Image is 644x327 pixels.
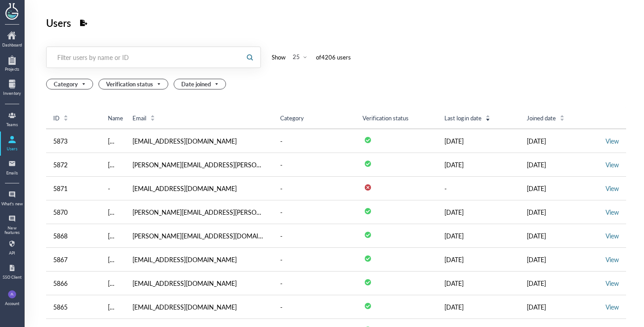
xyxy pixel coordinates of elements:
div: [DATE] [444,136,512,146]
span: Date joined [181,79,220,89]
div: [DATE] [527,183,595,194]
span: Category [54,79,87,89]
span: JL [10,290,14,298]
div: Sort [485,114,490,122]
a: View [606,208,619,217]
div: [DATE] [444,302,512,312]
span: Name [108,114,123,122]
i: icon: caret-up [485,114,490,116]
a: View [606,302,619,311]
div: Sort [63,114,68,122]
td: Rich Griesser [101,153,125,177]
span: Email [132,114,146,122]
div: [DATE] [444,254,512,265]
a: Users [1,132,23,155]
div: What's new [1,202,23,206]
div: [DATE] [527,278,595,289]
td: 5870 [46,200,101,224]
a: View [606,231,619,240]
div: [DATE] [527,159,595,170]
td: [EMAIL_ADDRESS][DOMAIN_NAME] [125,295,273,319]
td: 5872 [46,153,101,177]
td: 5873 [46,129,101,153]
div: - [280,278,282,289]
td: 5868 [46,224,101,248]
td: [PERSON_NAME][EMAIL_ADDRESS][DOMAIN_NAME] [125,224,273,248]
div: [DATE] [444,278,512,289]
span: ID [53,114,60,122]
div: Sort [559,114,565,122]
a: View [606,160,619,169]
td: 5866 [46,272,101,295]
span: Verification status [106,79,162,89]
div: - [280,230,282,241]
span: Category [280,114,304,122]
td: - [101,177,125,200]
div: Show of 4206 user s [272,52,351,63]
div: SSO Client [1,275,23,280]
a: API [1,237,23,259]
a: Emails [1,157,23,179]
a: Inventory [1,77,23,99]
a: View [606,279,619,288]
div: [DATE] [527,254,595,265]
a: Dashboard [1,29,23,51]
div: [DATE] [527,207,595,217]
div: Filter users by name or ID [57,53,230,62]
div: [DATE] [444,230,512,241]
i: icon: caret-up [150,114,155,116]
i: icon: caret-up [560,114,565,116]
div: [DATE] [527,230,595,241]
div: Users [46,14,71,31]
div: Account [5,302,19,306]
div: [DATE] [527,136,595,146]
div: Users [1,147,23,151]
a: SSO Client [1,261,23,283]
div: 25 [293,53,300,61]
a: Teams [1,108,23,131]
td: 5871 [46,177,101,200]
i: icon: caret-down [150,117,155,120]
a: What's new [1,187,23,210]
div: API [1,251,23,255]
td: Alyssa Fears [101,272,125,295]
i: icon: caret-down [64,117,68,120]
div: - [280,183,282,194]
div: - [280,254,282,265]
div: Emails [1,171,23,175]
a: View [606,255,619,264]
td: [EMAIL_ADDRESS][DOMAIN_NAME] [125,248,273,272]
i: icon: caret-up [64,114,68,116]
a: View [606,136,619,145]
td: 5865 [46,295,101,319]
td: Rabia Shahswar [101,295,125,319]
td: Henry Brittain [101,129,125,153]
td: [EMAIL_ADDRESS][DOMAIN_NAME] [125,129,273,153]
div: [DATE] [444,207,512,217]
a: View [606,184,619,193]
div: - [280,302,282,312]
td: 5867 [46,248,101,272]
span: Verification status [363,114,409,122]
div: [DATE] [527,302,595,312]
td: - [437,177,520,200]
td: [PERSON_NAME][EMAIL_ADDRESS][PERSON_NAME][DOMAIN_NAME] [125,200,273,224]
a: Projects [1,53,23,75]
div: - [280,207,282,217]
span: Last login date [444,114,481,122]
a: New features [1,212,23,235]
td: [PERSON_NAME][EMAIL_ADDRESS][PERSON_NAME][DOMAIN_NAME] [125,153,273,177]
i: icon: caret-down [560,117,565,120]
div: Dashboard [1,43,23,47]
i: icon: caret-down [485,117,490,120]
div: Teams [1,123,23,127]
div: Projects [1,67,23,72]
td: [EMAIL_ADDRESS][DOMAIN_NAME] [125,272,273,295]
td: Anne Grießhammer [101,224,125,248]
span: Joined date [527,114,556,122]
div: Sort [150,114,155,122]
td: [EMAIL_ADDRESS][DOMAIN_NAME] [125,177,273,200]
div: New features [1,226,23,235]
div: - [280,136,282,146]
div: - [280,159,282,170]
